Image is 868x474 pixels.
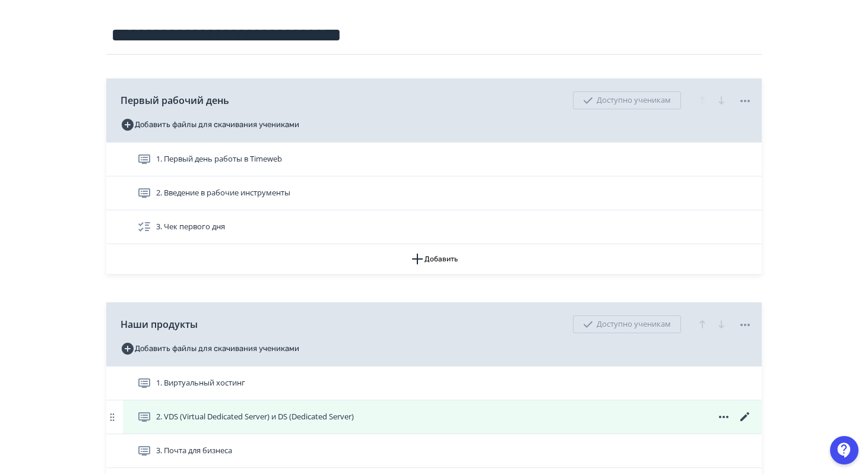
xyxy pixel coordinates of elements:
[121,93,229,108] span: Первый рабочий день
[106,434,762,468] div: 3. Почта для бизнеса
[106,143,762,176] div: 1. Первый день работы в Timeweb
[121,115,299,134] button: Добавить файлы для скачивания учениками
[156,187,290,199] span: 2. Введение в рабочие инструменты
[156,445,232,457] span: 3. Почта для бизнеса
[573,315,681,333] div: Доступно ученикам
[106,366,762,400] div: 1. Виртуальный хостинг
[156,377,245,389] span: 1. Виртуальный хостинг
[156,221,225,233] span: 3. Чек первого дня
[121,339,299,358] button: Добавить файлы для скачивания учениками
[106,210,762,244] div: 3. Чек первого дня
[156,153,282,165] span: 1. Первый день работы в Timeweb
[573,91,681,109] div: Доступно ученикам
[106,176,762,210] div: 2. Введение в рабочие инструменты
[106,244,762,274] button: Добавить
[106,400,762,434] div: 2. VDS (Virtual Dedicated Server) и DS (Dedicated Server)
[121,317,198,331] span: Наши продукты
[156,411,354,423] span: 2. VDS (Virtual Dedicated Server) и DS (Dedicated Server)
